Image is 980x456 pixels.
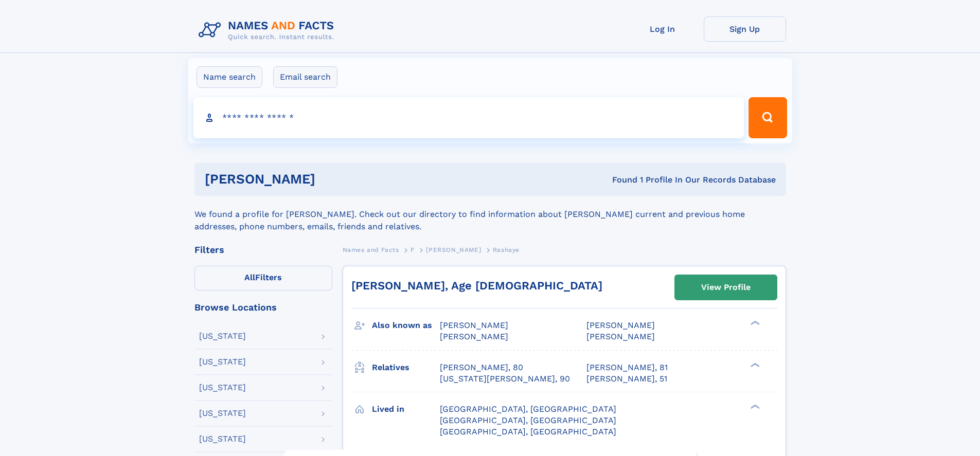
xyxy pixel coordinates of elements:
[411,246,415,253] span: F
[244,272,255,282] span: All
[748,361,760,368] div: ❯
[351,279,602,292] a: [PERSON_NAME], Age [DEMOGRAPHIC_DATA]
[586,373,667,385] a: [PERSON_NAME], 51
[193,97,744,138] input: search input
[199,409,246,417] div: [US_STATE]
[586,332,655,341] span: [PERSON_NAME]
[343,243,399,256] a: Names and Facts
[273,66,337,88] label: Email search
[199,332,246,340] div: [US_STATE]
[199,358,246,366] div: [US_STATE]
[440,404,616,414] span: [GEOGRAPHIC_DATA], [GEOGRAPHIC_DATA]
[440,362,523,373] a: [PERSON_NAME], 80
[194,196,786,233] div: We found a profile for [PERSON_NAME]. Check out our directory to find information about [PERSON_N...
[493,246,520,253] span: Rashaye
[675,275,777,300] a: View Profile
[426,243,481,256] a: [PERSON_NAME]
[586,362,668,373] a: [PERSON_NAME], 81
[748,320,760,326] div: ❯
[194,303,332,312] div: Browse Locations
[621,16,704,42] a: Log In
[440,427,616,436] span: [GEOGRAPHIC_DATA], [GEOGRAPHIC_DATA]
[194,266,332,290] label: Filters
[440,415,616,425] span: [GEOGRAPHIC_DATA], [GEOGRAPHIC_DATA]
[748,403,760,410] div: ❯
[749,97,787,138] button: Search Button
[411,243,415,256] a: F
[205,173,464,186] h1: [PERSON_NAME]
[704,16,786,42] a: Sign Up
[440,373,570,385] a: [US_STATE][PERSON_NAME], 90
[586,320,655,330] span: [PERSON_NAME]
[194,245,332,254] div: Filters
[197,66,262,88] label: Name search
[194,16,343,44] img: Logo Names and Facts
[440,320,508,330] span: [PERSON_NAME]
[464,174,776,186] div: Found 1 Profile In Our Records Database
[372,400,440,418] h3: Lived in
[372,317,440,334] h3: Also known as
[372,359,440,376] h3: Relatives
[199,435,246,443] div: [US_STATE]
[701,276,751,299] div: View Profile
[440,332,508,341] span: [PERSON_NAME]
[199,384,246,392] div: [US_STATE]
[426,246,481,253] span: [PERSON_NAME]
